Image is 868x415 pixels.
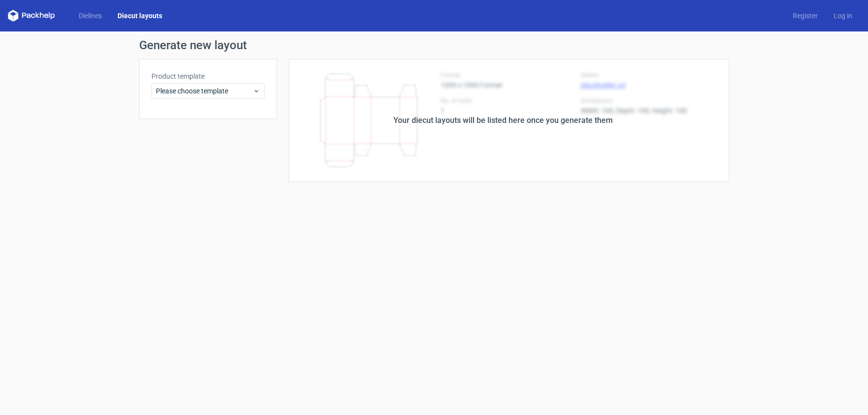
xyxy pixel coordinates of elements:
h1: Generate new layout [139,39,729,51]
div: Your diecut layouts will be listed here once you generate them [393,115,613,126]
a: Dielines [71,11,110,21]
a: Register [785,11,826,21]
span: Please choose template [156,86,253,96]
a: Log in [826,11,860,21]
a: Diecut layouts [110,11,170,21]
label: Product template [151,71,265,81]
